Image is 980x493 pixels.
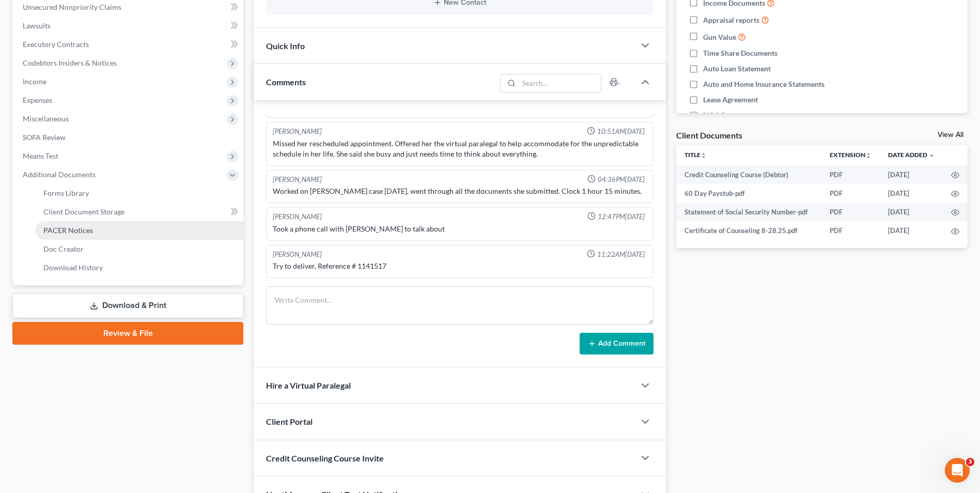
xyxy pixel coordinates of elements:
[703,64,771,74] span: Auto Loan Statement
[273,212,322,222] div: [PERSON_NAME]
[266,77,306,87] span: Comments
[266,380,351,390] span: Hire a Virtual Paralegal
[685,151,707,159] a: Titleunfold_more
[35,203,243,221] a: Client Document Storage
[273,224,647,234] div: Took a phone call with [PERSON_NAME] to talk about
[703,32,736,42] span: Gun Value
[821,165,880,184] td: PDF
[676,203,821,221] td: Statement of Social Security Number-pdf
[945,458,970,483] iframe: Intercom live chat
[266,417,313,426] span: Client Portal
[23,40,89,49] span: Executory Contracts
[14,128,243,147] a: SOFA Review
[821,221,880,240] td: PDF
[676,221,821,240] td: Certificate of Counseling 8-28.25.pdf
[23,170,96,179] span: Additional Documents
[23,114,69,123] span: Miscellaneous
[14,17,243,35] a: Lawsuits
[43,244,84,253] span: Doc Creator
[703,48,777,58] span: Time Share Documents
[703,15,759,25] span: Appraisal reports
[23,96,52,104] span: Expenses
[23,21,51,30] span: Lawsuits
[703,79,825,89] span: Auto and Home Insurance Statements
[597,127,645,136] span: 10:51AM[DATE]
[43,207,125,216] span: Client Document Storage
[23,58,117,67] span: Codebtors Insiders & Notices
[598,212,645,222] span: 12:47PM[DATE]
[938,131,963,138] a: View All
[12,322,243,345] a: Review & File
[273,127,322,136] div: [PERSON_NAME]
[928,152,935,159] i: expand_more
[273,250,322,259] div: [PERSON_NAME]
[273,175,322,184] div: [PERSON_NAME]
[23,3,121,11] span: Unsecured Nonpriority Claims
[35,258,243,277] a: Download History
[676,165,821,184] td: Credit Counseling Course (Debtor)
[865,152,872,159] i: unfold_more
[880,221,943,240] td: [DATE]
[12,294,243,318] a: Download & Print
[35,221,243,240] a: PACER Notices
[23,77,46,86] span: Income
[266,41,305,51] span: Quick Info
[701,152,707,159] i: unfold_more
[880,184,943,203] td: [DATE]
[880,165,943,184] td: [DATE]
[888,151,935,159] a: Date Added expand_more
[580,333,654,355] button: Add Comment
[703,95,758,105] span: Lease Agreement
[14,35,243,54] a: Executory Contracts
[676,130,742,141] div: Client Documents
[43,263,103,272] span: Download History
[35,240,243,258] a: Doc Creator
[43,226,93,235] span: PACER Notices
[821,184,880,203] td: PDF
[273,138,647,159] div: Missed her rescheduled appointment. Offered her the virtual paralegal to help accommodate for the...
[273,186,647,196] div: Worked on [PERSON_NAME] case [DATE], went through all the documents she submitted. Clock 1 hour 1...
[23,133,66,142] span: SOFA Review
[676,184,821,203] td: 60 Day Paystub-pdf
[43,189,89,197] span: Forms Library
[519,74,601,92] input: Search...
[880,203,943,221] td: [DATE]
[598,175,645,184] span: 04:36PM[DATE]
[35,184,243,203] a: Forms Library
[830,151,872,159] a: Extensionunfold_more
[966,458,974,466] span: 3
[23,151,58,160] span: Means Test
[597,250,645,259] span: 11:22AM[DATE]
[821,203,880,221] td: PDF
[703,110,754,120] span: HOA Statement
[266,453,384,463] span: Credit Counseling Course Invite
[273,261,647,271] div: Try to deliver, Reference # 1141517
